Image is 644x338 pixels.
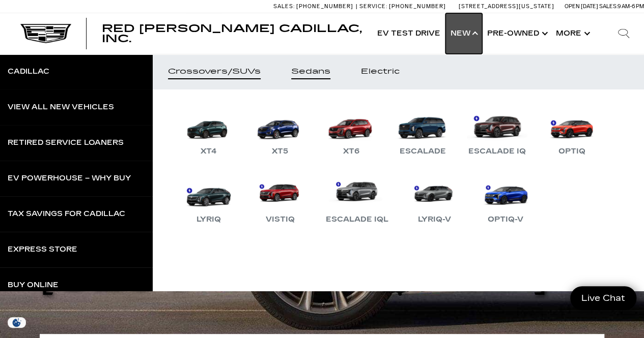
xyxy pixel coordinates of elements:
div: Express Store [8,246,77,253]
section: Click to Open Cookie Consent Modal [5,317,29,328]
a: Red [PERSON_NAME] Cadillac, Inc. [102,23,362,44]
div: Sedans [291,68,330,75]
span: 9 AM-6 PM [618,3,644,10]
a: Electric [346,54,415,89]
div: LYRIQ [191,213,226,226]
span: [PHONE_NUMBER] [296,3,353,10]
a: Escalade [392,105,453,158]
div: Crossovers/SUVs [168,68,261,75]
div: Cadillac [8,68,49,75]
span: Cadillac Dealer [GEOGRAPHIC_DATA], [GEOGRAPHIC_DATA] [40,193,558,297]
span: Open [DATE] [565,3,598,10]
span: Red [PERSON_NAME] Cadillac, Inc. [102,22,362,45]
a: XT6 [321,105,382,158]
a: XT4 [178,105,239,158]
div: VISTIQ [261,213,300,226]
div: Tax Savings for Cadillac [8,210,125,218]
div: Retired Service Loaners [8,139,124,146]
a: New [445,13,482,54]
div: XT4 [195,145,222,158]
a: LYRIQ [178,173,239,226]
a: Crossovers/SUVs [153,54,276,89]
div: OPTIQ-V [483,213,528,226]
div: Escalade [395,145,451,158]
span: Sales: [599,3,618,10]
div: Buy Online [8,282,59,289]
div: EV Powerhouse – Why Buy [8,175,131,182]
a: [STREET_ADDRESS][US_STATE] [459,3,554,10]
div: XT5 [267,145,293,158]
a: Escalade IQ [463,105,531,158]
a: Sedans [276,54,346,89]
a: Service: [PHONE_NUMBER] [356,4,449,9]
a: Pre-Owned [482,13,551,54]
a: OPTIQ [541,105,602,158]
a: EV Test Drive [372,13,445,54]
a: LYRIQ-V [404,173,465,226]
span: Live Chat [576,292,630,304]
a: OPTIQ-V [475,173,536,226]
a: XT5 [249,105,311,158]
div: View All New Vehicles [8,104,114,111]
div: Escalade IQL [321,213,394,226]
span: [PHONE_NUMBER] [389,3,446,10]
span: Service: [359,3,387,10]
a: Sales: [PHONE_NUMBER] [273,4,356,9]
div: XT6 [338,145,365,158]
a: VISTIQ [249,173,311,226]
div: Electric [361,68,400,75]
img: Cadillac Dark Logo with Cadillac White Text [20,24,71,43]
a: Live Chat [570,286,636,310]
div: Escalade IQ [463,145,531,158]
div: OPTIQ [553,145,591,158]
div: Search [603,13,644,54]
button: More [551,13,593,54]
span: Sales: [273,3,295,10]
img: Opt-Out Icon [5,317,29,328]
a: Escalade IQL [321,173,394,226]
div: LYRIQ-V [413,213,456,226]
